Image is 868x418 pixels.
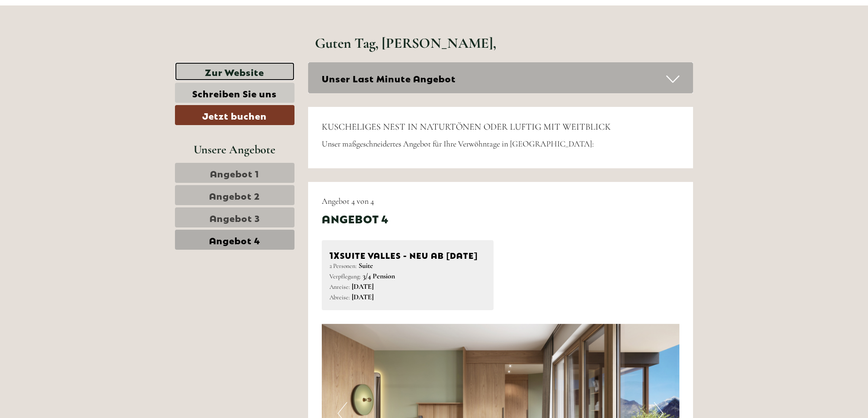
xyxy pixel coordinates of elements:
[329,262,357,270] small: 2 Personen:
[14,26,129,34] div: [GEOGRAPHIC_DATA]
[294,236,358,256] button: Senden
[329,248,340,261] b: 1x
[352,292,374,302] b: [DATE]
[209,233,260,246] span: Angebot 4
[322,196,374,206] span: Angebot 4 von 4
[210,166,259,179] span: Angebot 1
[209,189,260,201] span: Angebot 2
[175,62,294,81] a: Zur Website
[315,35,496,51] h1: Guten Tag, [PERSON_NAME],
[329,293,350,301] small: Abreise:
[175,105,294,125] a: Jetzt buchen
[322,211,389,226] div: Angebot 4
[322,121,611,132] span: KUSCHELIGES NEST IN NATURTÖNEN ODER LUFTIG MIT WEITBLICK
[363,272,395,281] b: 3/4 Pension
[329,272,361,280] small: Verpflegung:
[158,7,201,22] div: Samstag
[359,261,373,270] b: Suite
[175,141,294,158] div: Unsere Angebote
[7,25,134,52] div: Guten Tag, wie können wir Ihnen helfen?
[329,248,486,261] div: SUITE VALLES - neu ab [DATE]
[14,44,129,50] small: 14:28
[322,139,594,149] span: Unser maßgeschneidertes Angebot für Ihre Verwöhntage in [GEOGRAPHIC_DATA]:
[329,283,350,291] small: Anreise:
[352,282,374,291] b: [DATE]
[308,62,693,94] div: Unser Last Minute Angebot
[175,83,294,103] a: Schreiben Sie uns
[210,211,260,224] span: Angebot 3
